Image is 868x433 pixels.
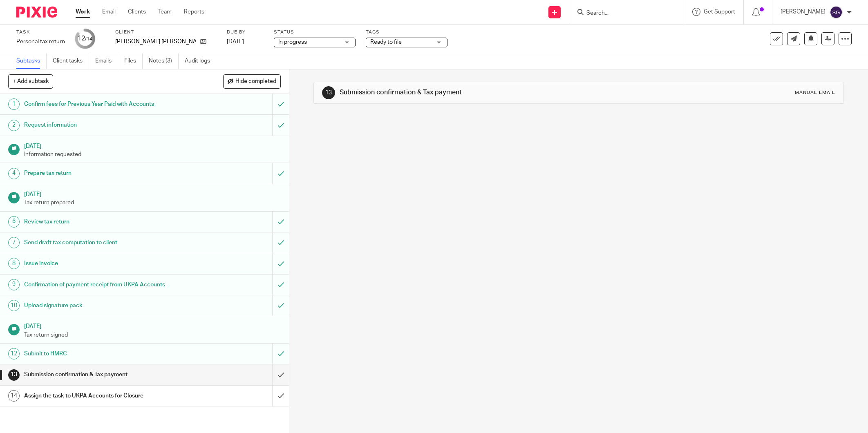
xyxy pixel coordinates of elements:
[24,119,184,131] h1: Request information
[8,300,20,311] div: 10
[272,253,289,274] div: Mark as to do
[787,32,800,45] a: Send new email to Jay Baron Weston
[95,53,118,69] a: Emails
[272,163,289,183] div: Mark as to do
[115,38,196,46] p: [PERSON_NAME] [PERSON_NAME]
[8,348,20,359] div: 12
[272,344,289,364] div: Mark as to do
[272,295,289,316] div: Mark as to do
[128,8,146,16] a: Clients
[24,390,184,402] h1: Assign the task to UKPA Accounts for Closure
[278,39,307,45] span: In progress
[184,8,204,16] a: Reports
[781,8,825,16] p: [PERSON_NAME]
[24,348,184,360] h1: Submit to HMRC
[322,86,335,99] div: 13
[24,188,281,199] h1: [DATE]
[340,88,596,97] h1: Submission confirmation & Tax payment
[272,212,289,232] div: Mark as to do
[8,98,20,110] div: 1
[8,216,20,228] div: 6
[24,299,184,312] h1: Upload signature pack
[24,140,281,150] h1: [DATE]
[24,199,281,207] p: Tax return prepared
[227,29,264,36] label: Due by
[124,53,143,69] a: Files
[370,39,402,45] span: Ready to file
[8,120,20,131] div: 2
[366,29,447,36] label: Tags
[272,232,289,253] div: Mark as to do
[8,168,20,179] div: 4
[795,89,835,96] div: Manual email
[76,8,90,16] a: Work
[272,94,289,114] div: Mark as to do
[115,38,196,46] span: Jay Baron Weston
[704,9,735,15] span: Get Support
[24,331,281,339] p: Tax return signed
[8,390,20,402] div: 14
[24,150,281,158] p: Information requested
[830,6,843,19] img: svg%3E
[235,78,276,85] span: Hide completed
[8,279,20,290] div: 9
[158,8,172,16] a: Team
[16,53,47,69] a: Subtasks
[24,216,184,228] h1: Review tax return
[24,237,184,249] h1: Send draft tax computation to client
[24,279,184,291] h1: Confirmation of payment receipt from UKPA Accounts
[85,37,92,41] small: /14
[16,29,65,36] label: Task
[115,29,217,36] label: Client
[24,368,184,381] h1: Submission confirmation & Tax payment
[272,386,289,406] div: Mark as done
[274,29,356,36] label: Status
[821,32,834,45] a: Reassign task
[16,38,65,46] div: Personal tax return
[804,32,817,45] button: Snooze task
[24,98,184,110] h1: Confirm fees for Previous Year Paid with Accounts
[24,257,184,270] h1: Issue invoice
[272,115,289,135] div: Mark as to do
[102,8,116,16] a: Email
[16,7,57,18] img: Pixie
[24,167,184,179] h1: Prepare tax return
[24,320,281,330] h1: [DATE]
[78,34,92,43] div: 12
[185,53,216,69] a: Audit logs
[53,53,89,69] a: Client tasks
[200,38,206,45] i: Open client page
[8,74,53,88] button: + Add subtask
[149,53,179,69] a: Notes (3)
[272,364,289,385] div: Mark as done
[227,39,244,45] span: [DATE]
[8,258,20,269] div: 8
[223,74,281,88] button: Hide completed
[8,369,20,381] div: 13
[586,10,659,17] input: Search
[8,237,20,248] div: 7
[272,275,289,295] div: Mark as to do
